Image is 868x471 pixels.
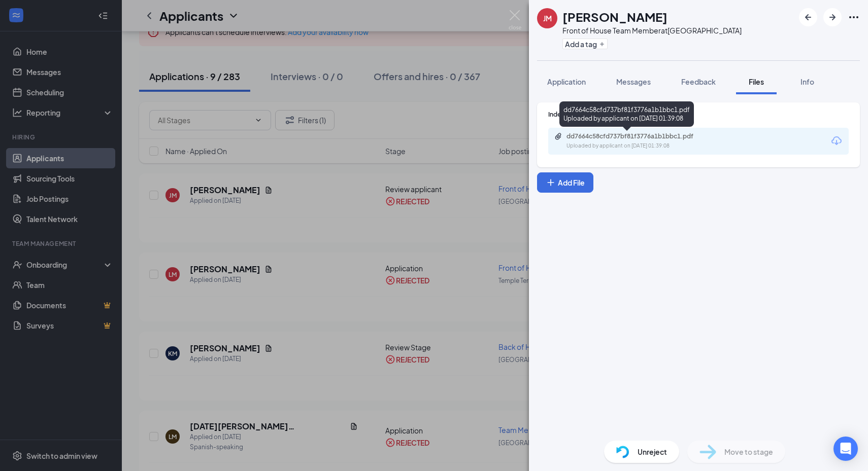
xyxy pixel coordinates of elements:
h1: [PERSON_NAME] [562,8,667,25]
svg: Paperclip [554,132,562,140]
a: Paperclipdd7664c58cfd737bf81f3776a1b1bbc1.pdfUploaded by applicant on [DATE] 01:39:08 [554,132,719,150]
svg: Download [830,135,843,147]
svg: ArrowLeftNew [802,11,814,23]
svg: Plus [546,177,556,188]
svg: ArrowRight [826,11,839,23]
button: ArrowLeftNew [799,8,817,26]
span: Move to stage [724,446,773,457]
button: Add FilePlus [537,172,593,193]
div: JM [543,13,552,23]
div: dd7664c58cfd737bf81f3776a1b1bbc1.pdf Uploaded by applicant on [DATE] 01:39:08 [559,101,694,127]
div: Open Intercom Messenger [833,437,858,461]
div: Indeed Resume [548,110,849,119]
span: Feedback [681,77,716,86]
button: ArrowRight [823,8,842,26]
span: Messages [616,77,651,86]
svg: Plus [599,41,605,47]
span: Files [749,77,764,86]
span: Application [547,77,586,86]
div: dd7664c58cfd737bf81f3776a1b1bbc1.pdf [566,132,709,140]
span: Unreject [638,446,667,457]
svg: Ellipses [848,11,860,23]
button: PlusAdd a tag [562,39,608,49]
span: Info [800,77,814,86]
div: Uploaded by applicant on [DATE] 01:39:08 [566,142,719,150]
div: Front of House Team Member at [GEOGRAPHIC_DATA] [562,25,742,35]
